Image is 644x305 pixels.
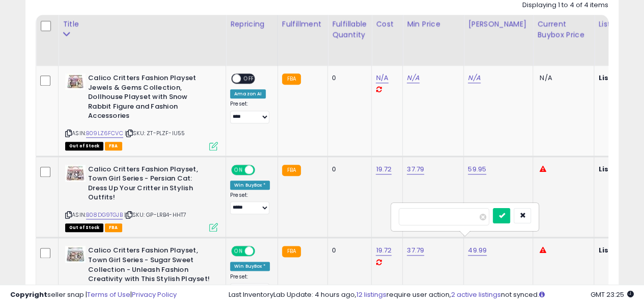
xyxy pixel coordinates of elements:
[451,290,501,299] a: 2 active listings
[356,290,386,299] a: 12 listings
[407,73,419,83] a: N/A
[522,1,608,10] div: Displaying 1 to 4 of 4 items
[407,164,424,174] a: 37.79
[332,165,363,174] div: 0
[254,165,270,174] span: OFF
[282,246,301,257] small: FBA
[332,73,363,83] div: 0
[537,19,590,40] div: Current Buybox Price
[229,290,634,300] div: Last InventoryLab Update: 4 hours ago, require user action, not synced.
[132,290,177,299] a: Privacy Policy
[88,73,212,123] b: Calico Critters Fashion Playset Jewels & Gems Collection, Dollhouse Playset with Snow Rabbit Figu...
[591,290,634,299] span: 2025-09-16 23:25 GMT
[10,290,47,299] strong: Copyright
[282,73,301,85] small: FBA
[65,223,103,232] span: All listings that are currently out of stock and unavailable for purchase on Amazon
[230,89,266,98] div: Amazon AI
[407,19,459,30] div: Min Price
[332,246,363,255] div: 0
[468,73,480,83] a: N/A
[87,290,130,299] a: Terms of Use
[376,245,391,256] a: 19.72
[65,165,218,231] div: ASIN:
[65,73,218,149] div: ASIN:
[254,247,270,256] span: OFF
[65,246,86,263] img: 51ChpjxsaNL._SL40_.jpg
[241,74,257,83] span: OFF
[540,73,552,83] span: N/A
[230,100,270,123] div: Preset:
[332,19,367,40] div: Fulfillable Quantity
[86,129,123,138] a: B09LZ6FCVC
[376,73,388,83] a: N/A
[232,165,245,174] span: ON
[88,165,212,205] b: Calico Critters Fashion Playset, Town Girl Series - Persian Cat: Dress Up Your Critter in Stylish...
[376,19,398,30] div: Cost
[125,129,185,137] span: | SKU: ZT-PLZF-IU55
[407,245,424,256] a: 37.79
[230,273,270,296] div: Preset:
[230,19,273,30] div: Repricing
[105,142,122,150] span: FBA
[65,165,86,182] img: 51olyfMtFdL._SL40_.jpg
[88,246,212,286] b: Calico Critters Fashion Playset, Town Girl Series - Sugar Sweet Collection - Unleash Fashion Crea...
[230,181,270,190] div: Win BuyBox *
[65,73,86,90] img: 51x9U9Y85GL._SL40_.jpg
[376,164,391,174] a: 19.72
[232,247,245,256] span: ON
[282,19,323,30] div: Fulfillment
[63,19,221,30] div: Title
[230,262,270,271] div: Win BuyBox *
[10,290,177,300] div: seller snap | |
[468,164,486,174] a: 59.95
[468,245,487,256] a: 49.99
[105,223,122,232] span: FBA
[124,211,186,219] span: | SKU: GP-LRB4-HHT7
[282,165,301,176] small: FBA
[468,19,528,30] div: [PERSON_NAME]
[86,211,123,219] a: B08DG9TGJB
[65,142,103,150] span: All listings that are currently out of stock and unavailable for purchase on Amazon
[230,192,270,215] div: Preset:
